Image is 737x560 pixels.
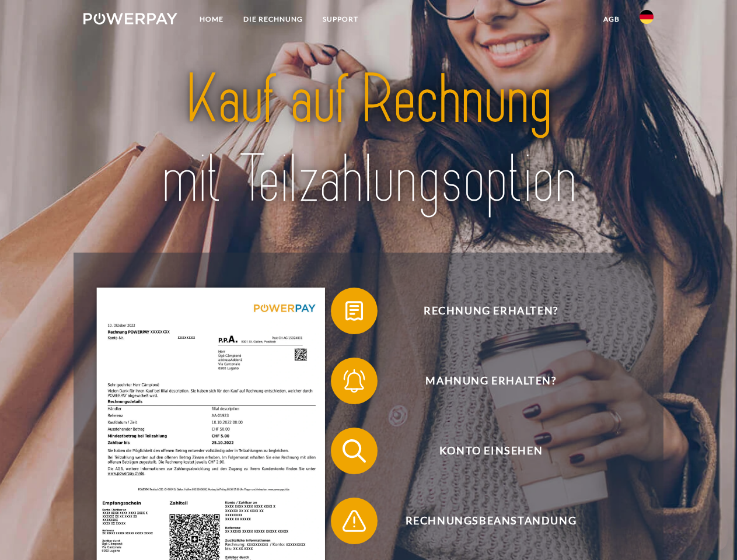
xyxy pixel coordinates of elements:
span: Rechnung erhalten? [348,288,634,334]
button: Konto einsehen [331,428,634,474]
button: Mahnung erhalten? [331,358,634,404]
img: qb_bell.svg [340,366,369,395]
a: agb [593,9,630,30]
button: Rechnungsbeanstandung [331,498,634,544]
span: Konto einsehen [348,428,634,474]
span: Mahnung erhalten? [348,358,634,404]
a: DIE RECHNUNG [233,9,313,30]
img: de [640,10,654,24]
a: Home [190,9,233,30]
img: qb_warning.svg [340,506,369,535]
button: Rechnung erhalten? [331,288,634,334]
img: qb_search.svg [340,436,369,466]
img: qb_bill.svg [340,296,369,325]
iframe: Button to launch messaging window [690,513,728,551]
span: Rechnungsbeanstandung [348,498,634,544]
img: logo-powerpay-white.svg [83,13,177,24]
img: title-powerpay_de.svg [111,56,626,223]
a: SUPPORT [313,9,368,30]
